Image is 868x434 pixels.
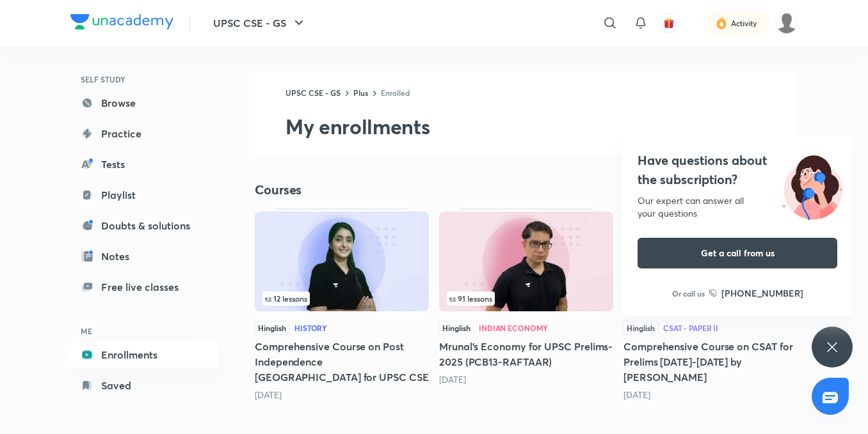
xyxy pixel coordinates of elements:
[381,88,410,98] a: Enrolled
[776,12,798,34] img: Saurav Kumar
[70,90,219,116] a: Browse
[439,339,613,369] h5: Mrunal’s Economy for UPSC Prelims-2025 (PCB13-RAFTAAR)
[638,238,837,268] button: Get a call from us
[70,342,219,368] a: Enrollments
[262,291,421,306] div: left
[721,286,803,300] h6: [PHONE_NUMBER]
[294,324,327,332] div: History
[255,321,289,335] span: Hinglish
[447,291,606,306] div: infosection
[772,151,853,220] img: ttu_illustration_new.svg
[255,182,526,198] h4: Courses
[262,291,421,306] div: infosection
[285,114,798,139] h2: My enrollments
[439,373,613,386] div: 4 months ago
[447,291,606,306] div: infocontainer
[623,389,798,401] div: 5 months ago
[353,88,368,98] a: Plus
[716,15,727,31] img: activity
[70,151,219,177] a: Tests
[70,14,173,33] a: Company Logo
[70,121,219,146] a: Practice
[638,151,837,189] h4: Have questions about the subscription?
[70,373,219,398] a: Saved
[205,10,314,36] button: UPSC CSE - GS
[623,321,658,335] span: Hinglish
[70,182,219,208] a: Playlist
[439,321,474,335] span: Hinglish
[262,291,421,306] div: infocontainer
[70,244,219,269] a: Notes
[255,389,429,401] div: 2 months ago
[255,208,429,401] div: Comprehensive Course on Post Independence India for UPSC CSE
[659,13,679,33] button: avatar
[265,295,307,302] span: 12 lessons
[70,320,219,342] h6: ME
[255,212,429,311] img: Thumbnail
[70,274,219,300] a: Free live classes
[285,88,341,98] a: UPSC CSE - GS
[255,339,429,385] h5: Comprehensive Course on Post Independence [GEOGRAPHIC_DATA] for UPSC CSE
[447,291,606,306] div: left
[479,324,548,332] div: Indian Economy
[70,68,219,90] h6: SELF STUDY
[663,17,675,29] img: avatar
[449,295,492,302] span: 91 lessons
[672,288,705,299] p: Or call us
[439,212,613,311] img: Thumbnail
[623,339,798,385] h5: Comprehensive Course on CSAT for Prelims [DATE]-[DATE] by [PERSON_NAME]
[709,286,803,300] a: [PHONE_NUMBER]
[663,324,718,332] div: CSAT - Paper II
[638,194,837,220] div: Our expert can answer all your questions
[439,208,613,386] div: Mrunal’s Economy for UPSC Prelims-2025 (PCB13-RAFTAAR)
[70,213,219,238] a: Doubts & solutions
[70,14,173,29] img: Company Logo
